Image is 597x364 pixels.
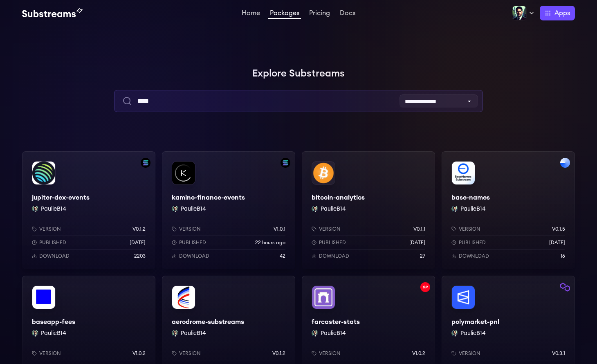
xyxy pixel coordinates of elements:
button: PaulieB14 [321,205,346,213]
p: v1.0.2 [412,350,425,357]
img: Filter by polygon network [560,282,570,292]
button: PaulieB14 [321,329,346,337]
p: Published [39,239,66,246]
a: Filter by base networkbase-namesbase-namesPaulieB14 PaulieB14Versionv0.1.5Published[DATE]Download16 [442,151,575,269]
p: [DATE] [549,239,565,246]
p: Version [319,350,341,357]
p: Published [179,239,206,246]
p: Version [39,350,61,357]
p: Download [179,253,209,259]
p: Download [319,253,349,259]
button: PaulieB14 [181,329,206,337]
button: PaulieB14 [181,205,206,213]
p: Published [319,239,346,246]
img: Filter by solana network [141,158,150,168]
a: Filter by solana networkkamino-finance-eventskamino-finance-eventsPaulieB14 PaulieB14Versionv1.0.... [162,151,295,269]
img: Filter by base network [560,158,570,168]
p: v1.0.2 [132,350,146,357]
button: PaulieB14 [460,329,486,337]
a: bitcoin-analyticsbitcoin-analyticsPaulieB14 PaulieB14Versionv0.1.1Published[DATE]Download27 [302,151,435,269]
p: 22 hours ago [255,239,285,246]
p: Version [459,350,480,357]
p: Version [39,226,61,232]
h1: Explore Substreams [22,65,575,82]
img: Substream's logo [22,8,83,18]
p: Download [459,253,489,259]
button: PaulieB14 [460,205,486,213]
a: Pricing [307,10,332,18]
a: Packages [268,10,301,19]
p: Version [179,226,201,232]
img: Filter by solana network [281,158,290,168]
span: Apps [554,8,570,18]
p: v0.1.1 [413,226,425,232]
p: Published [459,239,486,246]
p: v0.1.5 [552,226,565,232]
p: [DATE] [409,239,425,246]
p: v0.1.2 [132,226,146,232]
p: v0.3.1 [552,350,565,357]
p: Version [319,226,341,232]
a: Docs [338,10,357,18]
p: v1.0.1 [274,226,285,232]
img: Filter by optimism network [420,282,430,292]
p: 16 [561,253,565,259]
p: 42 [280,253,285,259]
p: Version [179,350,201,357]
p: Download [39,253,70,259]
p: v0.1.2 [272,350,285,357]
img: Profile [512,6,527,20]
p: 2203 [134,253,146,259]
a: Filter by solana networkjupiter-dex-eventsjupiter-dex-eventsPaulieB14 PaulieB14Versionv0.1.2Publi... [22,151,155,269]
p: 27 [420,253,425,259]
a: Home [240,10,262,18]
button: PaulieB14 [41,329,66,337]
button: PaulieB14 [41,205,66,213]
p: Version [459,226,480,232]
p: [DATE] [130,239,146,246]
